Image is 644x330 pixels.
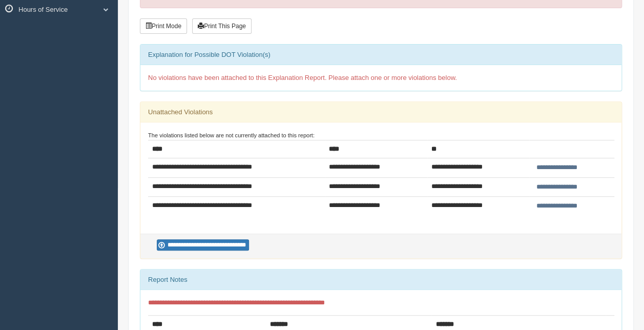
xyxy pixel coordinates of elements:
[140,270,621,290] div: Report Notes
[140,18,187,34] button: Print Mode
[140,102,621,122] div: Unattached Violations
[148,74,457,81] span: No violations have been attached to this Explanation Report. Please attach one or more violations...
[192,18,252,34] button: Print This Page
[140,45,621,65] div: Explanation for Possible DOT Violation(s)
[148,132,315,138] small: The violations listed below are not currently attached to this report:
